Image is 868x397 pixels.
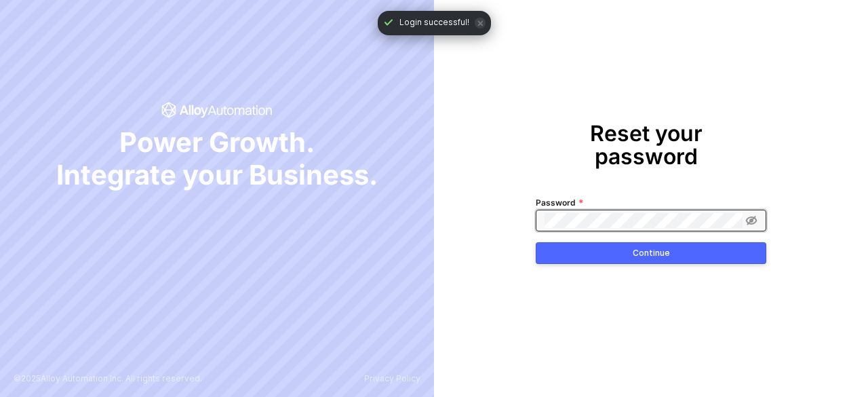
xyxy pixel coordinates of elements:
[161,102,273,118] span: icon-success
[399,16,469,30] span: Login successful!
[364,374,420,383] a: Privacy Policy
[545,213,743,228] input: Password
[633,248,670,259] div: Continue
[475,18,486,29] span: icon-close
[536,242,766,264] button: Continue
[536,122,756,168] h1: Reset your password
[14,374,202,383] p: © 2025 Alloy Automation Inc. All rights reserved.
[56,126,378,191] span: Power Growth. Integrate your Business.
[383,17,394,28] span: icon-check
[536,196,584,210] label: Password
